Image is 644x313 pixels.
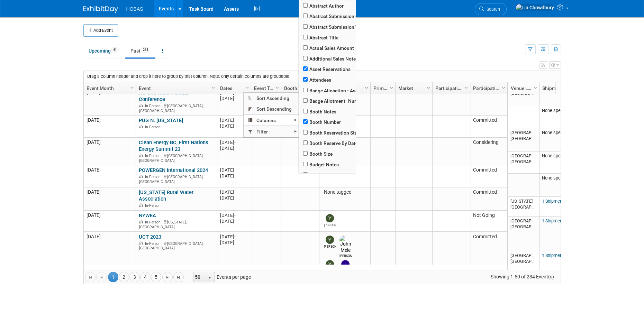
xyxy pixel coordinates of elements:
a: 3 [129,272,140,282]
span: Events per page [184,272,258,282]
span: Column Settings [129,85,135,91]
a: Dates [220,82,246,94]
a: Go to the last page [173,272,184,282]
span: Badge Allotment -Number of Exhibitor Badges included with booth package [299,95,488,106]
a: NYWEA [139,212,156,219]
td: Committed [470,232,507,276]
div: [GEOGRAPHIC_DATA], [GEOGRAPHIC_DATA] [139,103,214,113]
span: Column Settings [389,85,394,91]
div: [DATE] [220,189,248,195]
span: Booth Size [299,148,488,159]
a: Participation Type [435,82,465,94]
div: [DATE] [220,234,248,240]
span: In-Person [145,125,163,129]
a: Column Settings [462,82,470,93]
span: - [234,167,236,173]
span: Column Settings [426,85,431,91]
span: Column Settings [274,85,280,91]
div: [DATE] [220,173,248,179]
span: 41 [111,47,119,53]
a: Go to the next page [162,272,173,282]
span: In-Person [145,104,163,108]
td: Considering [470,138,507,165]
span: In-Person [145,175,163,179]
div: [GEOGRAPHIC_DATA], [GEOGRAPHIC_DATA] [139,240,214,251]
a: PUG N. [US_STATE] [139,117,183,123]
img: In-Person Event [139,125,143,128]
a: 1 Shipment [542,199,564,204]
span: Sort Ascending [244,93,299,103]
a: 1 Shipment [542,253,564,258]
span: Attendees [299,74,488,85]
span: - [234,190,236,195]
a: Column Settings [388,82,395,93]
span: Abstract Author [299,0,488,11]
td: Committed [470,165,507,187]
img: In-Person Event [139,154,143,157]
td: [GEOGRAPHIC_DATA], [GEOGRAPHIC_DATA] [508,217,539,251]
span: Actual Sales Amount [299,43,488,53]
div: [GEOGRAPHIC_DATA], [GEOGRAPHIC_DATA] [139,174,214,184]
td: Not Going [470,211,507,232]
td: [DATE] [84,138,136,165]
span: Column Settings [463,85,469,91]
div: [DATE] [220,117,248,123]
span: Abstract Submission Time Frame [299,21,488,32]
span: - [234,118,236,123]
div: [DATE] [220,145,248,151]
span: Column Settings [244,85,250,91]
span: In-Person [145,220,163,224]
span: Go to the last page [176,275,181,280]
span: None specified [542,108,571,113]
span: Showing 1-50 of 234 Event(s) [484,272,560,282]
span: Booth Notes [299,106,488,117]
td: Committed [470,88,507,116]
a: Clean Energy BC, First Nations Energy Summit 23 [139,139,208,152]
span: - [234,140,236,145]
a: Event Type (Tradeshow National, Regional, State, Sponsorship, Assoc Event) [254,82,276,94]
a: Market [398,82,428,94]
span: HOBAS [126,6,143,12]
span: In-Person [145,154,163,158]
td: [DATE] [84,165,136,187]
a: 1 Shipment [542,218,564,223]
a: Column Settings [273,82,281,93]
span: Filter [244,126,299,137]
img: Lia Chowdhury [516,4,554,11]
img: In-Person Event [139,175,143,178]
span: None specified [542,130,571,135]
span: 50 [193,272,205,282]
span: Booth Number [299,117,488,127]
span: select [207,275,212,280]
div: [DATE] [220,167,248,173]
a: 2 [119,272,129,282]
a: Event [139,82,212,94]
td: [DATE] [84,232,136,276]
a: Column Settings [425,82,432,93]
a: Go to the previous page [96,272,107,282]
td: [US_STATE], [GEOGRAPHIC_DATA] [508,197,539,217]
img: In-Person Event [139,203,143,207]
div: [DATE] [220,212,248,218]
span: Go to the previous page [99,275,104,280]
span: - [234,213,236,218]
a: Shipments [542,82,571,94]
a: 4 [140,272,151,282]
a: Column Settings [532,82,539,93]
a: Column Settings [243,82,251,93]
span: Badge Allocation - Assigned Quantity of Badges permitted to use for team/staff [299,85,488,96]
div: [GEOGRAPHIC_DATA], [GEOGRAPHIC_DATA] [139,153,214,163]
span: Budget Notes [299,159,488,170]
div: [US_STATE], [GEOGRAPHIC_DATA] [139,219,214,229]
span: Booth Reservation Status [299,127,488,138]
span: Asset Reservations [299,64,488,75]
a: Search [475,3,507,15]
span: Columns [244,115,299,126]
a: Past234 [125,44,155,57]
a: Booth Number [284,82,315,94]
span: Sort Descending [244,103,299,114]
span: None specified [542,175,571,181]
div: [DATE] [220,195,248,201]
img: ExhibitDay [83,6,118,13]
td: [DATE] [84,187,136,211]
